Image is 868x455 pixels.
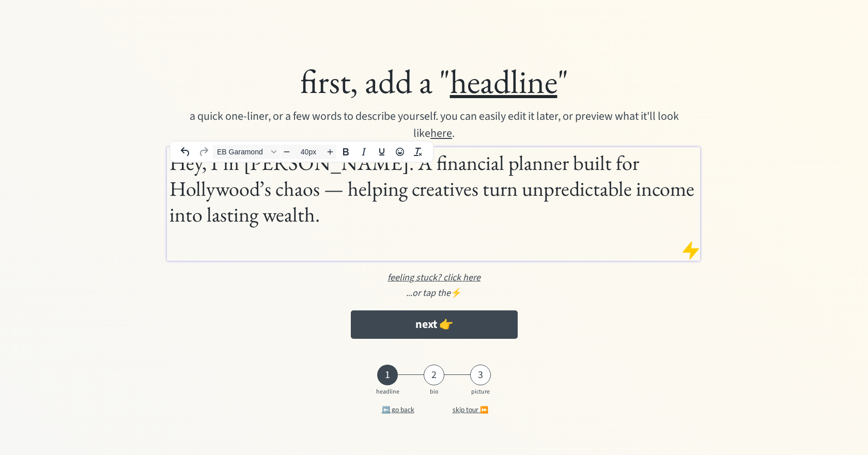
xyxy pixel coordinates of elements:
[388,271,481,284] u: feeling stuck? click here
[169,150,698,253] h1: Hey, I’m [PERSON_NAME]. A financial planner built for Hollywood’s chaos — helping creatives turn ...
[450,59,557,103] u: headline
[337,145,354,159] button: Bold
[351,310,518,339] button: next 👉
[213,145,280,159] button: Font EB Garamond
[217,148,268,156] span: EB Garamond
[470,369,491,381] div: 3
[430,125,452,142] u: here
[406,287,451,300] em: ...or tap the
[424,369,444,381] div: 2
[437,400,504,420] button: skip tour ⏩
[375,388,400,396] div: headline
[377,369,398,381] div: 1
[177,145,194,159] button: Undo
[184,108,685,142] div: a quick one-liner, or a few words to describe yourself. you can easily edit it later, or preview ...
[105,60,763,102] div: first, add a " "
[364,400,431,420] button: ⬅️ go back
[105,286,763,300] div: ⚡️
[355,145,373,159] button: Italic
[409,145,427,159] button: Clear formatting
[324,145,336,159] button: Increase font size
[391,145,409,159] button: Emojis
[195,145,212,159] button: Redo
[281,145,293,159] button: Decrease font size
[373,145,391,159] button: Underline
[468,388,493,396] div: picture
[421,388,447,396] div: bio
